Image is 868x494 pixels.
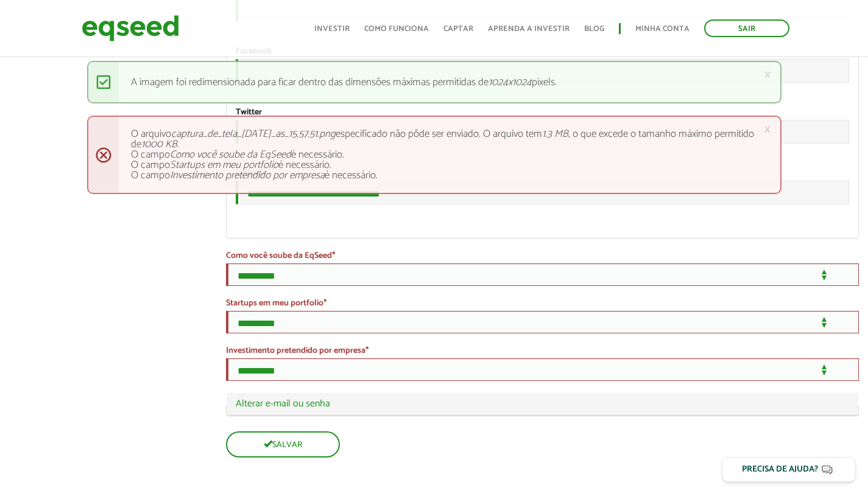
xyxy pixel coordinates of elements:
button: Salvar [226,431,340,457]
label: Startups em meu portfolio [226,299,326,308]
label: Investimento pretendido por empresa [226,347,369,355]
span: Este campo é obrigatório. [332,249,335,263]
li: O arquivo especificado não pôde ser enviado. O arquivo tem , o que excede o tamanho máximo permit... [131,129,756,150]
a: Minha conta [635,25,690,33]
em: Investimento pretendido por empresa [170,167,325,184]
a: Como funciona [364,25,429,33]
em: 1.3 MB [542,125,568,142]
a: × [764,123,771,136]
em: Como você soube da EqSeed [170,146,291,163]
li: O campo é necessário. [131,170,756,181]
em: Startups em meu portfolio [170,156,278,173]
a: Investir [314,25,350,33]
a: Aprenda a investir [488,25,570,33]
em: 1024x1024 [489,74,532,91]
a: Blog [584,25,604,33]
a: Captar [443,25,473,33]
img: EqSeed [82,12,179,44]
em: captura_de_tela_[DATE]_as_15.57.51.png [171,125,336,142]
div: A imagem foi redimensionada para ficar dentro das dimensões máximas permitidas de pixels. [87,61,782,103]
a: Sair [704,19,789,37]
a: × [764,68,771,81]
em: 1000 KB [141,136,177,153]
li: O campo é necessário. [131,160,756,170]
li: O campo é necessário. [131,150,756,160]
span: Este campo é obrigatório. [323,296,326,310]
label: Como você soube da EqSeed [226,252,335,260]
a: Alterar e-mail ou senha [236,399,849,409]
span: Este campo é obrigatório. [365,344,369,358]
